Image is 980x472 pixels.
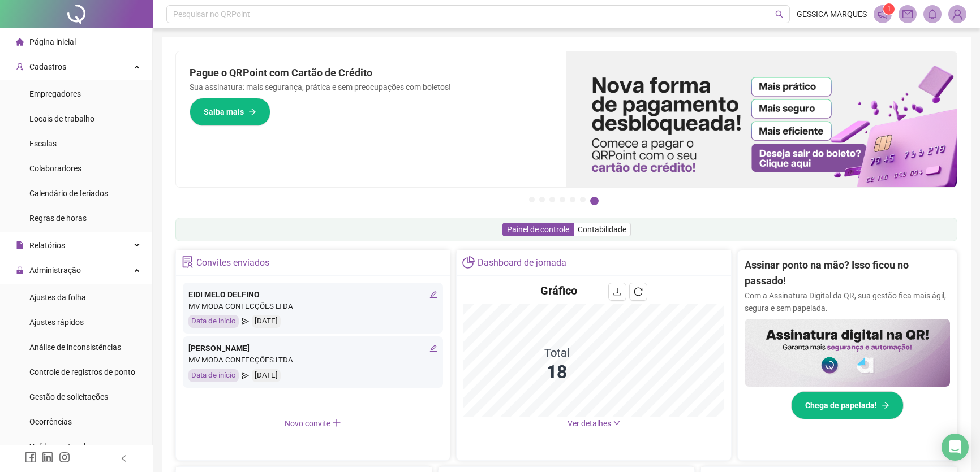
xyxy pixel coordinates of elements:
[188,288,437,301] div: EIDI MELO DELFINO
[29,114,94,123] span: Locais de trabalho
[29,318,84,327] span: Ajustes rápidos
[878,9,888,19] span: notification
[188,354,437,366] div: MV MODA CONFECÇÕES LTDA
[882,401,889,409] span: arrow-right
[285,419,341,428] span: Novo convite
[29,62,66,71] span: Cadastros
[797,8,867,20] span: GESSICA MARQUES
[190,65,553,81] h2: Pague o QRPoint com Cartão de Crédito
[29,417,72,426] span: Ocorrências
[204,106,244,118] span: Saiba mais
[560,197,565,202] button: 4
[883,3,895,15] sup: 1
[16,38,24,46] span: home
[29,241,65,250] span: Relatórios
[429,291,437,298] span: edit
[252,315,281,328] div: [DATE]
[540,283,577,298] h4: Gráfico
[25,452,36,463] span: facebook
[791,391,904,419] button: Chega de papelada!
[190,98,270,126] button: Saiba mais
[120,454,128,462] span: left
[613,419,621,427] span: down
[16,266,24,274] span: lock
[29,442,90,451] span: Validar protocolo
[188,315,239,328] div: Data de início
[190,81,553,93] p: Sua assinatura: mais segurança, prática e sem preocupações com boletos!
[16,241,24,249] span: file
[902,9,913,19] span: mail
[549,197,555,202] button: 3
[590,197,599,205] button: 7
[745,257,950,289] h2: Assinar ponto na mão? Isso ficou no passado!
[927,9,938,19] span: bell
[248,108,256,116] span: arrow-right
[745,319,950,387] img: banner%2F02c71560-61a6-44d4-94b9-c8ab97240462.png
[887,5,891,13] span: 1
[478,253,566,272] div: Dashboard de jornada
[29,164,81,173] span: Colaboradores
[634,287,643,296] span: reload
[462,256,474,268] span: pie-chart
[429,344,437,352] span: edit
[332,418,341,427] span: plus
[29,367,135,376] span: Controle de registros de ponto
[29,89,81,98] span: Empregadores
[29,392,108,401] span: Gestão de solicitações
[29,293,86,302] span: Ajustes da folha
[949,6,966,23] img: 84574
[775,10,784,19] span: search
[613,287,622,296] span: download
[188,369,239,382] div: Data de início
[188,301,437,313] div: MV MODA CONFECÇÕES LTDA
[196,253,269,272] div: Convites enviados
[805,399,877,412] span: Chega de papelada!
[29,139,57,148] span: Escalas
[16,63,24,71] span: user-add
[252,369,281,382] div: [DATE]
[507,225,569,234] span: Painel de controle
[568,419,621,428] a: Ver detalhes down
[29,214,87,223] span: Regras de horas
[568,419,611,428] span: Ver detalhes
[29,189,108,198] span: Calendário de feriados
[29,266,81,275] span: Administração
[745,289,950,314] p: Com a Assinatura Digital da QR, sua gestão fica mais ágil, segura e sem papelada.
[566,51,957,187] img: banner%2F096dab35-e1a4-4d07-87c2-cf089f3812bf.png
[578,225,626,234] span: Contabilidade
[242,315,249,328] span: send
[182,256,194,268] span: solution
[29,37,76,46] span: Página inicial
[59,452,70,463] span: instagram
[580,197,586,202] button: 6
[29,343,121,352] span: Análise de inconsistências
[42,452,53,463] span: linkedin
[242,369,249,382] span: send
[529,197,535,202] button: 1
[942,434,969,461] div: Open Intercom Messenger
[539,197,545,202] button: 2
[188,342,437,354] div: [PERSON_NAME]
[570,197,575,202] button: 5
